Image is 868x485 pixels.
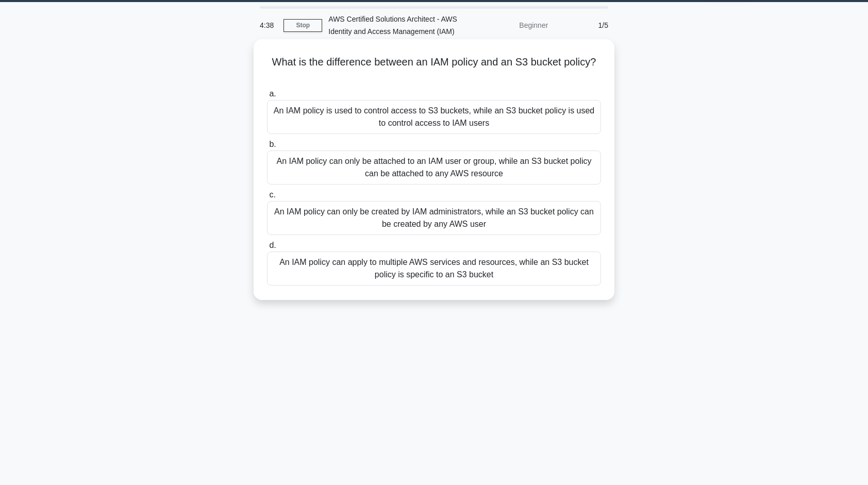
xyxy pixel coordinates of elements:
[269,140,276,148] span: b.
[464,15,554,36] div: Beginner
[322,9,464,42] div: AWS Certified Solutions Architect - AWS Identity and Access Management (IAM)
[554,15,614,36] div: 1/5
[267,201,601,235] div: An IAM policy can only be created by IAM administrators, while an S3 bucket policy can be created...
[269,89,276,98] span: a.
[267,150,601,185] div: An IAM policy can only be attached to an IAM user or group, while an S3 bucket policy can be atta...
[254,15,283,36] div: 4:38
[269,241,276,249] span: d.
[283,19,322,32] a: Stop
[267,100,601,134] div: An IAM policy is used to control access to S3 buckets, while an S3 bucket policy is used to contr...
[269,190,275,199] span: c.
[266,56,602,81] h5: What is the difference between an IAM policy and an S3 bucket policy?
[267,252,601,286] div: An IAM policy can apply to multiple AWS services and resources, while an S3 bucket policy is spec...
